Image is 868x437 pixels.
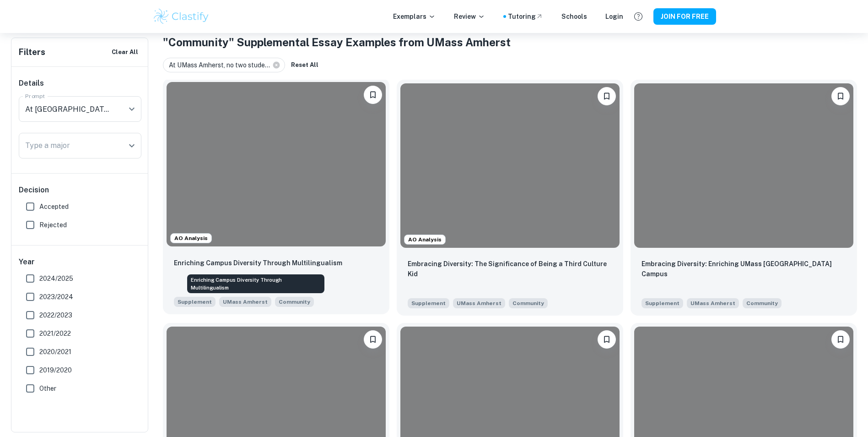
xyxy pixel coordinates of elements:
span: 2024/2025 [39,273,73,284]
label: Prompt [25,92,45,100]
a: AO AnalysisPlease log in to bookmark exemplarsEmbracing Diversity: The Significance of Being a Th... [397,80,623,316]
a: Please log in to bookmark exemplarsEmbracing Diversity: Enriching UMass Amherst CampusSupplementU... [631,80,857,316]
span: UMass Amherst [453,298,505,308]
span: Community [279,298,310,306]
button: Please log in to bookmark exemplars [598,87,616,105]
button: Please log in to bookmark exemplars [364,330,382,349]
p: Enriching Campus Diversity Through Multilingualism [174,258,342,268]
button: JOIN FOR FREE [653,8,716,25]
p: Review [454,11,485,22]
span: 2020/2021 [39,347,71,357]
button: Help and Feedback [631,9,646,24]
button: Please log in to bookmark exemplars [364,86,382,104]
a: Schools [561,11,587,22]
span: Rejected [39,220,67,230]
img: Clastify logo [152,7,210,26]
button: Clear All [109,45,140,59]
span: Other [39,383,56,393]
button: Please log in to bookmark exemplars [598,330,616,349]
span: At UMass Amherst, no two students are alike. Our communities and groups often define us and shape... [509,297,548,308]
span: Accepted [39,202,69,212]
p: Embracing Diversity: The Significance of Being a Third Culture Kid [408,259,612,279]
span: Supplement [408,298,449,308]
a: Tutoring [508,11,543,22]
h1: "Community" Supplemental Essay Examples from UMass Amherst [163,34,857,50]
h6: Details [19,78,141,89]
span: Supplement [642,298,683,308]
button: Open [125,103,138,115]
span: 2023/2024 [39,292,73,302]
h6: Year [19,257,141,268]
span: Community [512,299,544,307]
h6: Filters [19,46,45,59]
button: Please log in to bookmark exemplars [831,330,850,349]
p: Exemplars [393,11,436,22]
a: Login [605,11,623,22]
span: Supplement [174,297,216,307]
span: UMass Amherst [687,298,739,308]
p: Embracing Diversity: Enriching UMass Amherst Campus [642,259,846,279]
h6: Decision [19,185,141,196]
span: At UMass Amherst, no two students are alike. Our communities and groups often define us and shape... [275,296,314,307]
button: Please log in to bookmark exemplars [831,87,850,105]
span: 2021/2022 [39,328,71,339]
span: UMass Amherst [219,297,271,307]
span: Community [746,299,778,307]
button: Reset All [289,58,321,72]
div: Enriching Campus Diversity Through Multilingualism [187,274,324,293]
span: 2022/2023 [39,310,72,320]
span: AO Analysis [171,234,211,242]
span: AO Analysis [404,235,445,244]
div: At UMass Amherst, no two stude... [163,58,285,72]
span: At UMass Amherst, no two stude... [169,60,274,70]
button: Open [125,139,138,152]
span: At UMass Amherst, no two students are alike. Our communities and groups often define us and shape... [743,297,782,308]
span: 2019/2020 [39,365,72,375]
a: AO AnalysisPlease log in to bookmark exemplarsEnriching Campus Diversity Through MultilingualismS... [163,80,389,316]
